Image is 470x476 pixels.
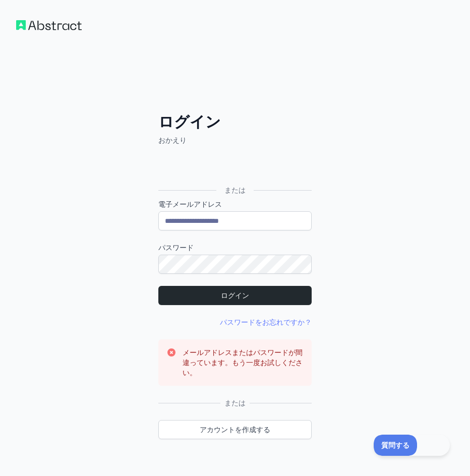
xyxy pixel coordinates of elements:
iframe: [Googleでログイン]ボタン [153,156,315,178]
font: 電子メールアドレス [158,200,222,208]
button: ログイン [158,286,312,305]
a: パスワードをお忘れですか？ [220,318,312,326]
font: ログイン [221,291,249,300]
iframe: カスタマーサポートを切り替える [374,435,450,456]
font: おかえり [158,136,187,144]
img: ワークフロー [16,20,82,30]
font: パスワード [158,244,194,252]
font: アカウントを作成する [200,426,270,434]
font: ログイン [158,113,221,130]
a: アカウントを作成する [158,420,312,439]
font: メールアドレスまたはパスワードが間違っています。もう一度お試しください。 [183,348,303,377]
font: または [224,399,246,407]
font: または [224,186,246,194]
